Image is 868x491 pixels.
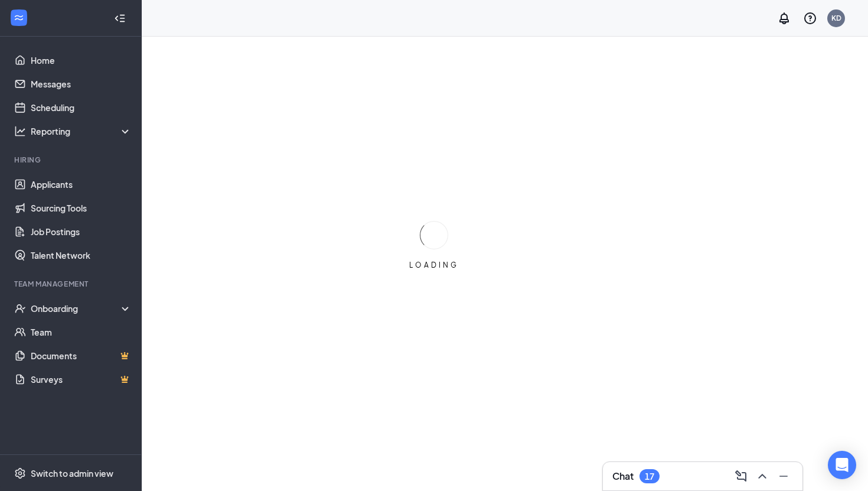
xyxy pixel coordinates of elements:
[31,125,132,137] div: Reporting
[14,125,26,137] svg: Analysis
[734,469,748,483] svg: ComposeMessage
[31,220,132,243] a: Job Postings
[14,155,129,165] div: Hiring
[31,303,122,314] div: Onboarding
[31,344,132,368] a: DocumentsCrown
[14,279,129,289] div: Team Management
[31,173,132,196] a: Applicants
[803,11,817,25] svg: QuestionInfo
[404,260,464,270] div: LOADING
[31,320,132,344] a: Team
[31,96,132,119] a: Scheduling
[31,467,113,479] div: Switch to admin view
[31,48,132,72] a: Home
[777,11,791,25] svg: Notifications
[828,451,856,479] div: Open Intercom Messenger
[774,467,793,486] button: Minimize
[612,470,634,483] h3: Chat
[114,12,126,24] svg: Collapse
[645,472,654,482] div: 17
[755,469,769,483] svg: ChevronUp
[776,469,791,483] svg: Minimize
[31,368,132,391] a: SurveysCrown
[31,243,132,267] a: Talent Network
[831,13,841,23] div: KD
[31,196,132,220] a: Sourcing Tools
[14,303,26,314] svg: UserCheck
[31,72,132,96] a: Messages
[753,467,772,486] button: ChevronUp
[13,12,25,24] svg: WorkstreamLogo
[732,467,750,486] button: ComposeMessage
[14,467,26,479] svg: Settings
